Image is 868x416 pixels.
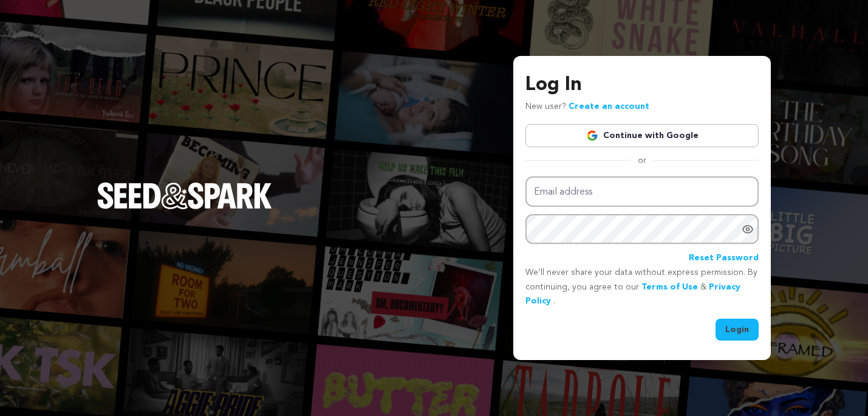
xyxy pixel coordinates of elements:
a: Terms of Use [641,283,698,291]
img: Google logo [586,130,598,142]
a: Create an account [569,102,649,111]
a: Seed&Spark Homepage [97,182,272,234]
h3: Log In [525,71,759,100]
p: We’ll never share your data without express permission. By continuing, you agree to our & . [525,266,759,309]
button: Login [716,319,759,341]
input: Email address [525,176,759,207]
a: Continue with Google [525,124,759,147]
span: or [630,154,654,167]
a: Reset Password [689,251,759,266]
p: New user? [525,100,649,114]
a: Show password as plain text. Warning: this will display your password on the screen. [742,223,754,235]
img: Seed&Spark Logo [97,182,272,209]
